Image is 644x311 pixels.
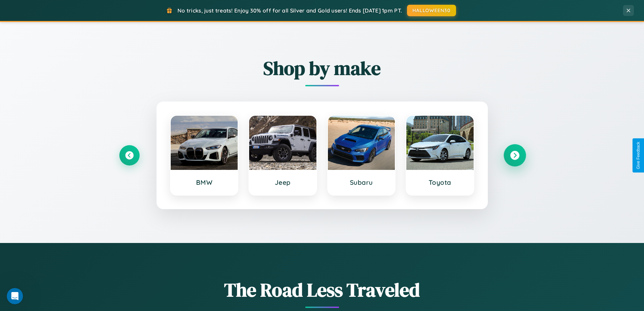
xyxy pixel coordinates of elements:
iframe: Intercom live chat [7,288,23,304]
h1: The Road Less Traveled [119,277,525,303]
h3: Subaru [335,178,388,186]
h2: Shop by make [119,55,525,81]
h3: Toyota [413,178,467,186]
span: No tricks, just treats! Enjoy 30% off for all Silver and Gold users! Ends [DATE] 1pm PT. [177,7,402,14]
div: Give Feedback [636,142,641,169]
h3: Jeep [256,178,310,186]
h3: BMW [177,178,231,186]
button: HALLOWEEN30 [407,5,456,16]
